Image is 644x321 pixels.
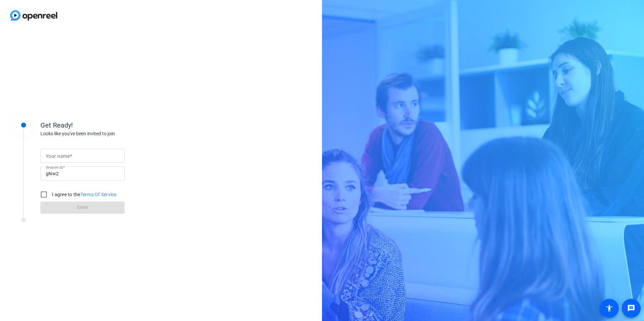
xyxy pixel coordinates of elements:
[46,153,70,159] mat-label: Your name
[51,191,117,198] label: I agree to the
[605,304,613,312] mat-icon: accessibility
[46,165,63,169] mat-label: Session ID
[627,304,635,312] mat-icon: message
[40,130,175,137] div: Looks like you've been invited to join
[40,120,175,130] div: Get Ready!
[80,192,117,197] a: Terms Of Service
